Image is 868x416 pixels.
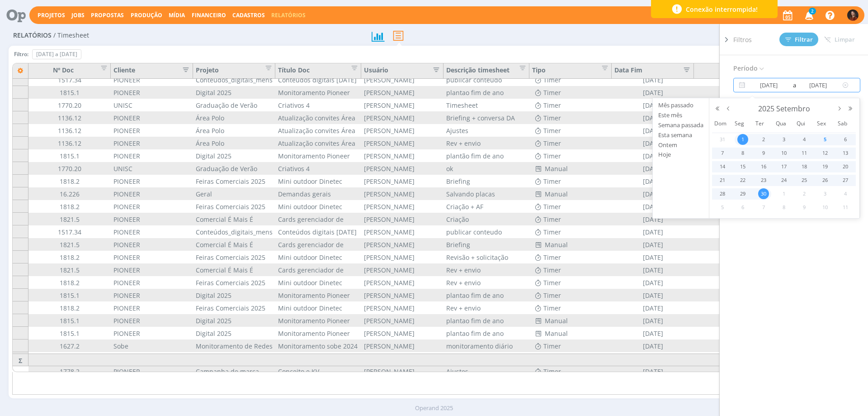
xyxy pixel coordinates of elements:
button: Editar filtro para Coluna Título Doc [345,65,358,74]
span: 2 [799,188,810,199]
span: 24 [778,175,789,186]
button: Semana passada [653,121,709,131]
span: 23 [758,175,769,186]
span: 11 [840,202,851,213]
th: Dom [712,115,732,133]
span: 2 [758,134,769,145]
span: 6 [737,202,748,213]
span: Relatórios [13,32,52,39]
span: 17 [778,161,789,172]
span: 9 [799,202,810,213]
span: 1 [778,188,789,199]
span: 6 [840,134,851,145]
span: 30 [758,188,769,199]
span: Cadastros [232,11,265,19]
span: 11 [799,148,810,158]
span: 9 [758,148,769,158]
span: 21 [717,175,728,186]
div: Projeto [193,63,275,79]
button: [DATE] a [DATE] [32,49,81,59]
button: Ontem [653,141,709,151]
a: Relatórios [271,11,306,19]
span: 2 [809,8,816,14]
span: 26 [820,175,830,186]
span: 10 [820,202,830,213]
span: 3 [820,188,830,199]
button: Editar filtro para Coluna Tipo [596,65,609,74]
span: Propostas [91,11,124,19]
button: Jobs [69,12,87,19]
button: Mês passado [653,101,709,111]
span: 15 [737,161,748,172]
span: 8 [737,148,748,158]
div: Tipo [529,63,612,79]
div: Cliente [113,65,190,77]
button: Esta semana [653,131,709,141]
span: 20 [840,161,851,172]
span: [DATE] a [DATE] [36,50,77,58]
span: / Timesheet [53,32,89,39]
div: RT [694,63,776,79]
th: Sab [835,115,856,133]
span: a [791,80,797,91]
button: Produção [128,12,165,19]
span: 25 [799,175,810,186]
span: 7 [758,202,769,213]
div: 2025 Setembro [735,102,833,115]
a: Projetos [38,11,65,19]
button: Editar filtro para Coluna Descrição timesheet [514,65,526,74]
span: 13 [840,148,851,158]
span: 22 [737,175,748,186]
button: Relatórios [269,12,308,19]
span: 27 [840,175,851,186]
th: Qua [774,115,794,133]
span: 29 [737,188,748,199]
span: 12 [820,148,830,158]
button: Financeiro [189,12,229,19]
span: 28 [717,188,728,199]
button: Mídia [166,12,188,19]
a: Financeiro [192,11,226,19]
span: 4 [840,188,851,199]
button: Projetos [35,12,68,19]
span: 14 [717,161,728,172]
button: Editar filtro para Coluna Nº Doc [95,65,108,74]
button: 2 [799,7,818,24]
th: Qui [794,115,815,133]
a: Produção [131,11,162,19]
span: Conexão interrompida! [686,5,758,14]
span: 8 [778,202,789,213]
button: M [847,7,859,23]
span: 10 [778,148,789,158]
span: 5 [717,202,728,213]
button: Hoje [653,150,709,160]
span: Período [733,62,765,74]
th: Sex [815,115,835,133]
a: Mídia [169,11,185,19]
button: Cadastros [230,12,268,19]
span: 4 [799,134,810,145]
span: 5 [820,134,830,145]
div: Data Fim [614,65,691,77]
th: Ter [753,115,774,133]
span: 16 [758,161,769,172]
div: Descrição timesheet [443,63,529,79]
div: Usuário [364,65,440,77]
div: Título Doc [275,63,361,79]
img: M [847,10,859,21]
span: Filtro: [14,50,28,58]
span: 19 [820,161,830,172]
span: 3 [778,134,789,145]
span: 18 [799,161,810,172]
input: Data final [797,80,840,91]
button: Editar filtro para Coluna Projeto [259,65,272,74]
th: Seg [732,115,753,133]
button: Este mês [653,111,709,121]
span: 31 [717,134,728,145]
button: Propostas [88,12,127,19]
input: Data inicial [747,80,791,91]
span: 7 [717,148,728,158]
a: Jobs [71,11,85,19]
span: 1 [737,134,748,145]
div: Nº Doc [28,63,111,79]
